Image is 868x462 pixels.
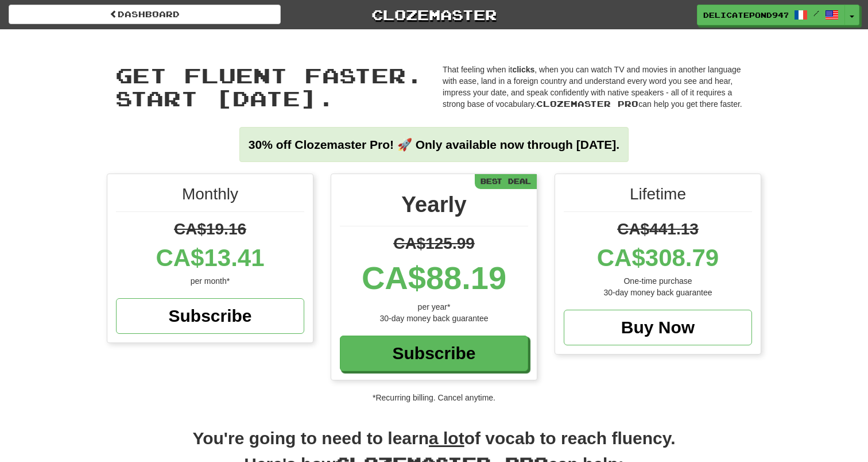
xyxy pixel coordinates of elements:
div: Lifetime [564,183,752,212]
div: CA$13.41 [116,241,304,275]
p: That feeling when it , when you can watch TV and movies in another language with ease, land in a ... [443,64,753,110]
strong: 30% off Clozemaster Pro! 🚀 Only available now through [DATE]. [249,138,619,151]
div: Yearly [340,188,528,226]
div: 30-day money back guarantee [564,287,752,298]
div: 30-day money back guarantee [340,313,528,324]
a: Subscribe [116,298,304,334]
div: Best Deal [475,174,537,188]
span: Clozemaster Pro [536,99,638,109]
span: CA$19.16 [174,220,246,238]
a: Clozemaster [298,5,570,25]
div: per month* [116,275,304,287]
a: Buy Now [564,310,752,345]
div: Monthly [116,183,304,212]
span: / [813,9,819,17]
a: Dashboard [9,5,281,24]
span: CA$441.13 [617,220,699,238]
div: per year* [340,301,528,313]
span: CA$125.99 [393,234,475,252]
div: CA$88.19 [340,255,528,301]
div: CA$308.79 [564,241,752,275]
a: DelicatePond9477 / [697,5,845,25]
a: Subscribe [340,336,528,371]
span: DelicatePond9477 [703,10,788,20]
span: Get fluent faster. Start [DATE]. [115,63,423,110]
strong: clicks [512,65,534,74]
div: One-time purchase [564,275,752,287]
u: a lot [429,429,464,448]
